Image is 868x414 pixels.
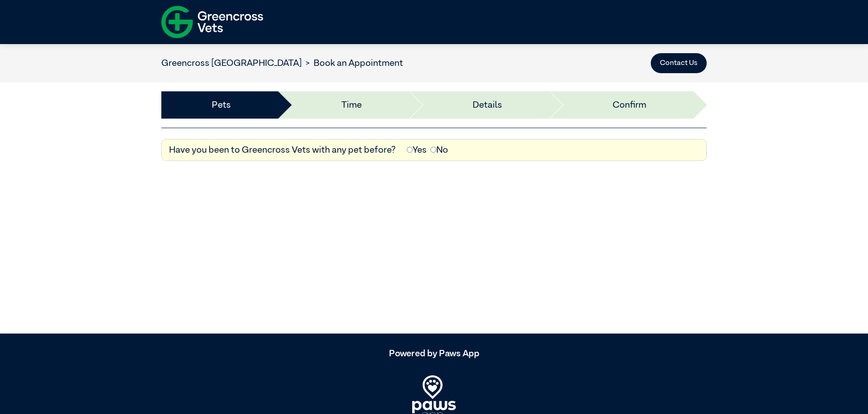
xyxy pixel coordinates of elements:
[161,56,403,70] nav: breadcrumb
[302,56,403,70] li: Book an Appointment
[430,147,436,153] input: No
[161,59,302,68] a: Greencross [GEOGRAPHIC_DATA]
[651,53,707,73] button: Contact Us
[169,143,396,157] label: Have you been to Greencross Vets with any pet before?
[430,143,448,157] label: No
[407,143,427,157] label: Yes
[161,348,707,359] h5: Powered by Paws App
[407,147,413,153] input: Yes
[161,2,263,42] img: f-logo
[212,98,231,112] a: Pets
